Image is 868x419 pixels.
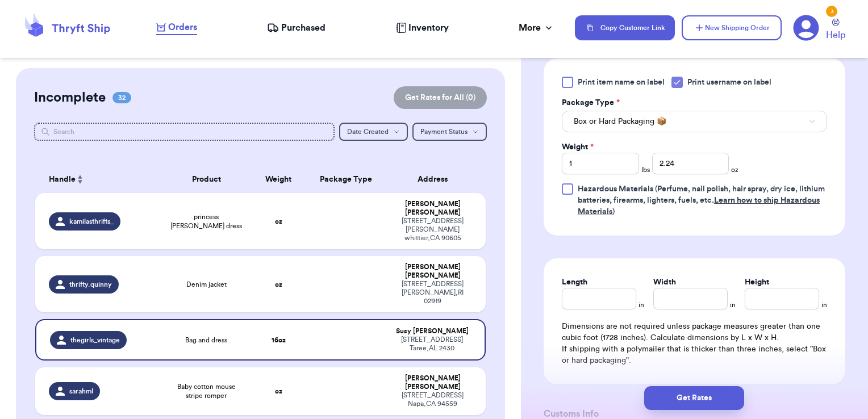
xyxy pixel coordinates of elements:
button: Get Rates [644,386,744,410]
label: Package Type [562,97,620,108]
button: Date Created [339,123,408,141]
th: Package Type [306,166,387,193]
span: Handle [49,174,76,186]
span: lbs [641,165,650,174]
h2: Incomplete [34,89,106,107]
span: Baby cotton mouse stripe romper [168,382,245,400]
div: [STREET_ADDRESS] Taree , AL 2430 [394,336,471,353]
label: Weight [562,141,594,153]
span: oz [731,165,738,174]
label: Length [562,276,587,288]
span: princess [PERSON_NAME] dress [168,212,245,231]
span: Inventory [408,21,449,35]
a: 3 [793,15,819,41]
div: [STREET_ADDRESS][PERSON_NAME] whittier , CA 90605 [394,217,473,242]
strong: 16 oz [272,337,286,343]
span: in [639,300,644,309]
span: Print username on label [687,77,771,88]
div: [PERSON_NAME] [PERSON_NAME] [394,374,473,391]
label: Width [653,276,676,288]
span: Orders [168,20,197,34]
th: Weight [252,166,306,193]
button: New Shipping Order [682,15,782,40]
strong: oz [275,388,282,395]
a: Help [826,19,845,42]
span: Denim jacket [186,280,227,289]
span: Bag and dress [185,336,227,345]
span: Date Created [347,128,389,135]
span: kamilasthrifts_ [69,217,114,226]
label: Height [745,276,769,288]
p: If shipping with a polymailer that is thicker than three inches, select "Box or hard packaging". [562,343,827,366]
th: Address [387,166,486,193]
span: thegirls_vintage [70,336,120,345]
div: [PERSON_NAME] [PERSON_NAME] [394,263,473,280]
strong: oz [275,218,282,225]
button: Copy Customer Link [575,15,675,40]
span: in [730,300,736,309]
div: 3 [826,6,837,17]
span: 32 [112,92,131,103]
th: Product [161,166,252,193]
span: Print item name on label [578,77,665,88]
div: [PERSON_NAME] [PERSON_NAME] [394,200,473,217]
a: Orders [156,20,197,35]
button: Sort ascending [76,173,85,186]
span: sarahml [69,387,93,396]
span: Payment Status [420,128,468,135]
input: Search [34,123,335,141]
button: Box or Hard Packaging 📦 [562,111,827,132]
span: thrifty.quinny [69,280,112,289]
div: [STREET_ADDRESS] Napa , CA 94559 [394,391,473,408]
span: Hazardous Materials [578,185,653,193]
strong: oz [275,281,282,288]
a: Inventory [396,21,449,35]
span: Help [826,28,845,42]
div: Susy [PERSON_NAME] [394,327,471,336]
span: Box or Hard Packaging 📦 [574,116,666,127]
div: Dimensions are not required unless package measures greater than one cubic foot (1728 inches). Ca... [562,321,827,366]
span: in [821,300,827,309]
a: Purchased [267,21,325,35]
button: Payment Status [412,123,487,141]
div: [STREET_ADDRESS] [PERSON_NAME] , RI 02919 [394,280,473,305]
div: More [519,21,554,35]
button: Get Rates for All (0) [394,86,487,109]
span: Purchased [281,21,325,35]
span: (Perfume, nail polish, hair spray, dry ice, lithium batteries, firearms, lighters, fuels, etc. ) [578,185,825,216]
